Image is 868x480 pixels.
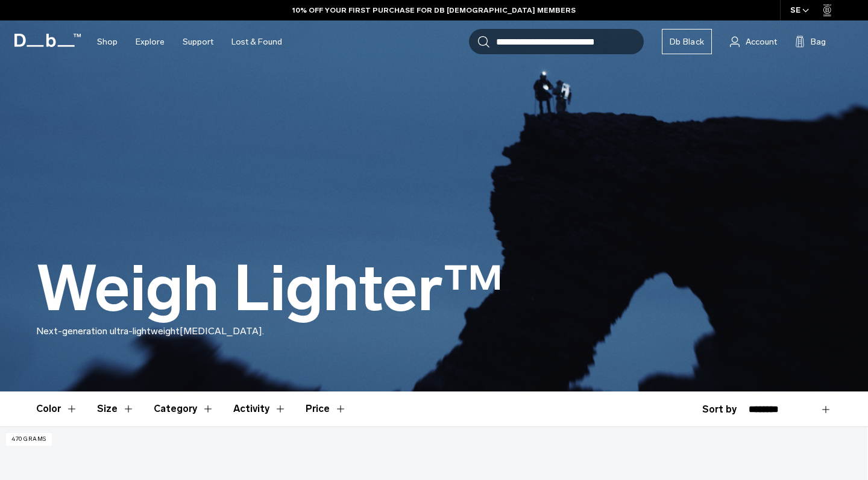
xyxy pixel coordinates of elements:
[746,36,777,48] span: Account
[292,5,576,16] a: 10% OFF YOUR FIRST PURCHASE FOR DB [DEMOGRAPHIC_DATA] MEMBERS
[662,29,712,54] a: Db Black
[183,20,213,63] a: Support
[811,36,826,48] span: Bag
[97,20,118,63] a: Shop
[233,391,286,426] button: Toggle Filter
[306,391,347,426] button: Toggle Price
[36,325,180,337] span: Next-generation ultra-lightweight
[180,325,264,337] span: [MEDICAL_DATA].
[136,20,165,63] a: Explore
[36,254,503,324] h1: Weigh Lighter™
[154,391,214,426] button: Toggle Filter
[88,20,291,63] nav: Main Navigation
[730,34,777,49] a: Account
[6,433,52,446] p: 470 grams
[795,34,826,49] button: Bag
[97,391,134,426] button: Toggle Filter
[231,20,282,63] a: Lost & Found
[36,391,78,426] button: Toggle Filter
